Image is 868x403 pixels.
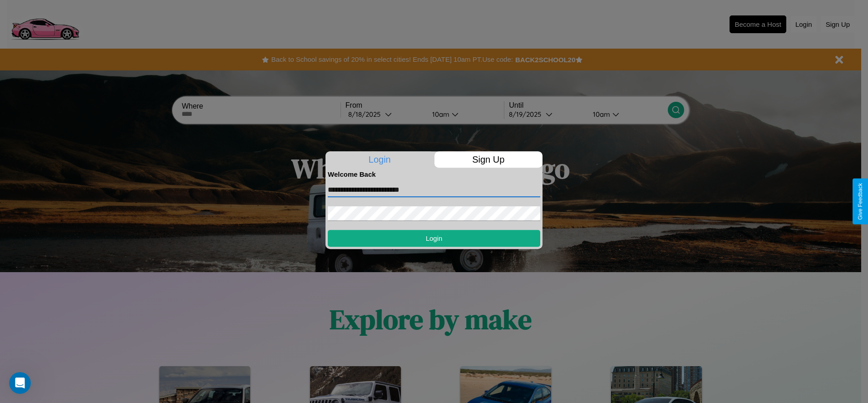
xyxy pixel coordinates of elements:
button: Login [328,230,540,247]
h4: Welcome Back [328,170,540,178]
iframe: Intercom live chat [9,372,31,394]
div: Give Feedback [857,183,863,220]
p: Sign Up [434,151,543,168]
p: Login [325,151,434,168]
